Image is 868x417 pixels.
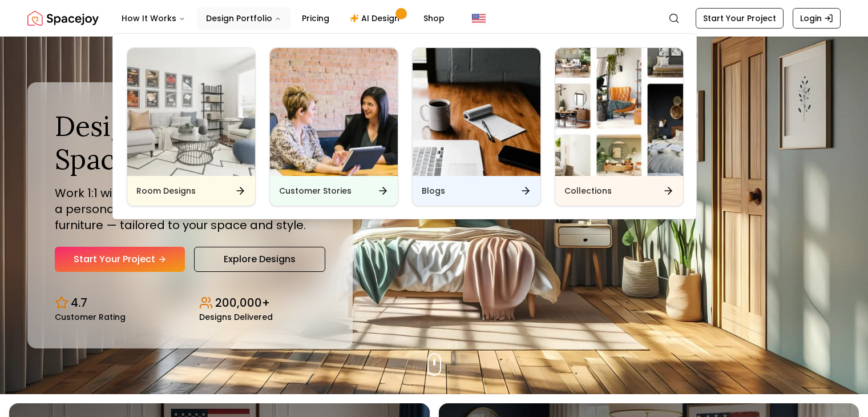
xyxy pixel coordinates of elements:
[215,295,270,311] p: 200,000+
[112,7,454,30] nav: Main
[199,313,273,321] small: Designs Delivered
[55,313,126,321] small: Customer Rating
[112,7,195,30] button: How It Works
[472,11,486,25] img: United States
[564,185,612,197] h6: Collections
[197,7,290,30] button: Design Portfolio
[194,247,325,272] a: Explore Designs
[555,48,683,176] img: Collections
[422,185,445,197] h6: Blogs
[27,7,99,30] img: Spacejoy Logo
[55,247,185,272] a: Start Your Project
[279,185,352,197] h6: Customer Stories
[341,7,412,30] a: AI Design
[412,47,541,206] a: BlogsBlogs
[127,47,256,206] a: Room DesignsRoom Designs
[696,8,784,29] a: Start Your Project
[55,185,325,233] p: Work 1:1 with expert interior designers to create a personalized design, complete with curated fu...
[55,110,325,175] h1: Design Your Dream Space Online
[414,7,454,30] a: Shop
[27,7,99,30] a: Spacejoy
[413,48,540,176] img: Blogs
[555,47,684,206] a: CollectionsCollections
[55,286,325,321] div: Design stats
[293,7,338,30] a: Pricing
[113,34,697,220] div: Design Portfolio
[269,47,398,206] a: Customer StoriesCustomer Stories
[270,48,398,176] img: Customer Stories
[793,8,841,29] a: Login
[136,185,196,197] h6: Room Designs
[71,295,87,311] p: 4.7
[127,48,255,176] img: Room Designs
